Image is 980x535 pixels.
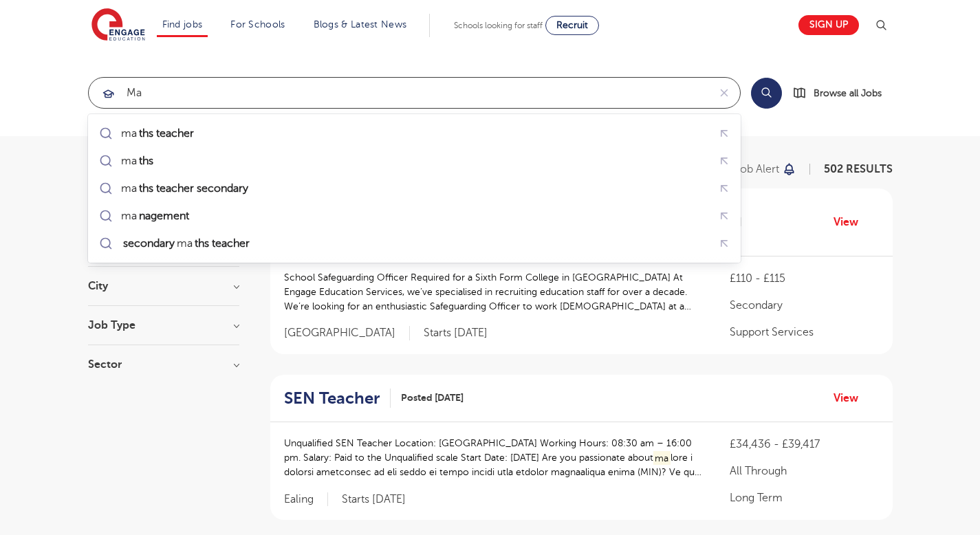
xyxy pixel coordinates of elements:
[342,492,406,507] p: Starts [DATE]
[730,436,878,452] p: £34,436 - £39,417
[730,324,878,340] p: Support Services
[798,15,859,35] a: Sign up
[834,389,869,407] a: View
[424,326,488,340] p: Starts [DATE]
[88,281,239,292] h3: City
[94,120,735,257] ul: Submit
[653,451,671,466] mark: ma
[137,208,191,224] mark: nagement
[730,490,878,506] p: Long Term
[284,436,703,479] p: Unqualified SEN Teacher Location: [GEOGRAPHIC_DATA] Working Hours: 08:30 am – 16:00 pm. Salary: P...
[137,180,250,197] mark: ths teacher secondary
[88,77,741,109] div: Submit
[121,235,177,252] mark: secondary
[708,164,797,175] button: Save job alert
[401,391,464,405] span: Posted [DATE]
[314,19,407,30] a: Blogs & Latest News
[137,125,196,142] mark: ths teacher
[284,326,410,340] span: [GEOGRAPHIC_DATA]
[751,78,782,109] button: Search
[708,164,779,175] p: Save job alert
[834,213,869,231] a: View
[284,389,391,408] a: SEN Teacher
[89,78,708,108] input: Submit
[91,8,145,43] img: Engage Education
[793,85,893,101] a: Browse all Jobs
[814,85,882,101] span: Browse all Jobs
[713,123,734,144] button: Fill query with "maths teacher"
[713,233,734,254] button: Fill query with "secondary maths teacher"
[708,78,740,108] button: Clear
[713,206,734,227] button: Fill query with "management"
[284,389,380,408] h2: SEN Teacher
[137,153,155,169] mark: ths
[121,127,196,140] div: ma
[284,270,703,314] p: School Safeguarding Officer Required for a Sixth Form College in [GEOGRAPHIC_DATA] At Engage Educ...
[556,20,588,30] span: Recruit
[230,19,285,30] a: For Schools
[713,151,734,172] button: Fill query with "maths"
[88,359,239,370] h3: Sector
[713,178,734,199] button: Fill query with "maths teacher secondary"
[824,163,893,175] span: 502 RESULTS
[454,21,543,30] span: Schools looking for staff
[121,182,250,195] div: ma
[162,19,203,30] a: Find jobs
[284,492,328,507] span: Ealing
[88,320,239,331] h3: Job Type
[730,270,878,287] p: £110 - £115
[730,463,878,479] p: All Through
[121,237,252,250] div: ma
[121,154,155,168] div: ma
[545,16,599,35] a: Recruit
[121,209,191,223] div: ma
[193,235,252,252] mark: ths teacher
[730,297,878,314] p: Secondary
